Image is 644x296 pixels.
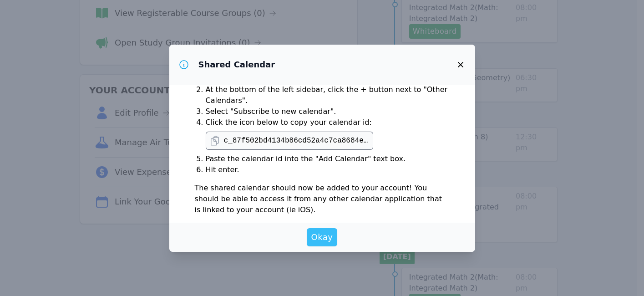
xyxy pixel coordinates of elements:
p: The shared calendar should now be added to your account! You should be able to access it from any... [195,183,450,215]
pre: c_87f502bd4134b86cd52a4c7ca8684e02614a208015c09a53b3d4a1608a99a95f@[DOMAIN_NAME] [224,135,370,146]
li: Select "Subscribe to new calendar". [206,106,450,117]
span: Okay [311,231,333,244]
li: At the bottom of the left sidebar, click the + button next to "Other Calendars". [206,84,450,106]
button: Okay [307,228,338,246]
li: Click the icon below to copy your calendar id: [206,117,450,150]
li: Paste the calendar id into the "Add Calendar" text box. [206,153,450,164]
h3: Shared Calendar [198,59,275,70]
li: Hit enter. [206,164,450,175]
